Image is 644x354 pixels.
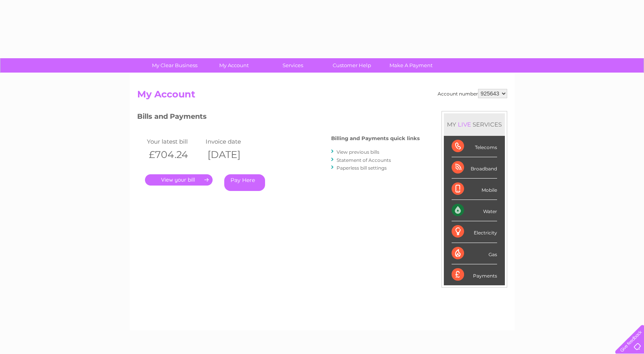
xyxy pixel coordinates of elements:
a: Make A Payment [379,58,443,73]
div: LIVE [456,121,473,128]
div: Broadband [452,157,497,179]
div: Gas [452,243,497,264]
td: Your latest bill [145,136,204,147]
a: Services [261,58,325,73]
a: . [145,174,213,186]
h3: Bills and Payments [137,111,420,125]
div: Telecoms [452,136,497,157]
h4: Billing and Payments quick links [331,135,420,141]
a: My Clear Business [143,58,207,73]
div: Payments [452,264,497,285]
a: Statement of Accounts [337,157,391,163]
th: £704.24 [145,147,204,163]
a: View previous bills [337,149,379,155]
div: MY SERVICES [444,113,505,135]
h2: My Account [137,89,507,104]
div: Electricity [452,221,497,243]
div: Water [452,200,497,221]
a: Paperless bill settings [337,165,387,171]
div: Account number [438,89,507,98]
div: Mobile [452,179,497,200]
td: Invoice date [204,136,262,147]
a: Pay Here [224,174,265,191]
a: Customer Help [320,58,384,73]
a: My Account [202,58,266,73]
th: [DATE] [204,147,262,163]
